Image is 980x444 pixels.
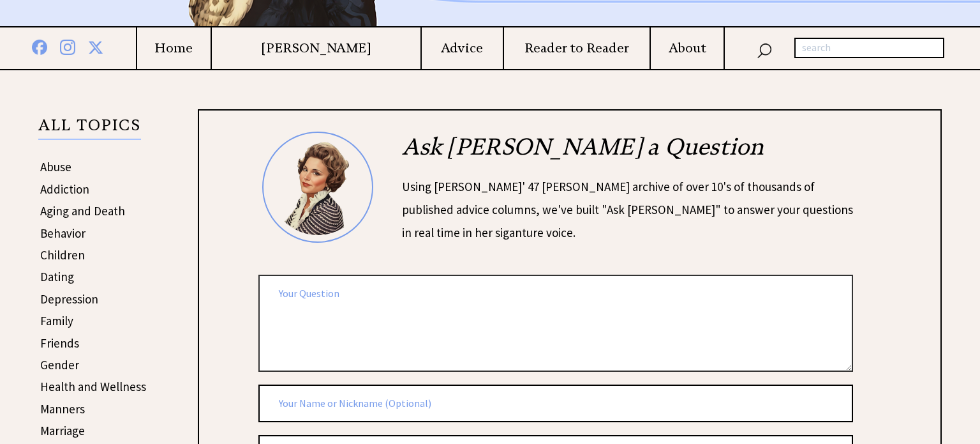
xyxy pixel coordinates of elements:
[60,37,75,55] img: instagram%20blue.png
[88,38,103,55] img: x%20blue.png
[32,37,47,55] img: facebook%20blue.png
[40,423,85,438] a: Marriage
[40,379,146,394] a: Health and Wellness
[40,181,89,197] a: Addiction
[40,357,79,372] a: Gender
[262,132,373,243] img: Ann6%20v2%20small.png
[422,40,503,56] a: Advice
[651,40,724,56] a: About
[38,118,141,140] p: ALL TOPICS
[212,40,420,56] a: [PERSON_NAME]
[757,40,772,59] img: search_nav.png
[794,38,944,58] input: search
[40,335,79,351] a: Friends
[40,313,73,328] a: Family
[40,269,74,284] a: Dating
[40,401,85,417] a: Manners
[40,226,85,241] a: Behavior
[40,247,85,263] a: Children
[504,40,650,56] a: Reader to Reader
[40,203,125,218] a: Aging and Death
[258,385,853,423] input: Your Name or Nickname (Optional)
[40,291,98,307] a: Depression
[402,175,859,244] div: Using [PERSON_NAME]' 47 [PERSON_NAME] archive of over 10's of thousands of published advice colum...
[137,40,211,56] a: Home
[40,159,71,174] a: Abuse
[402,132,859,175] h2: Ask [PERSON_NAME] a Question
